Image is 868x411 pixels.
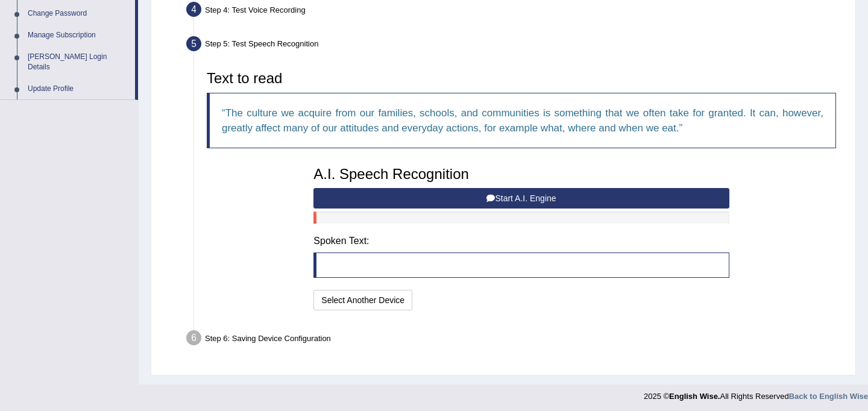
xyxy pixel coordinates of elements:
[669,392,720,401] strong: English Wise.
[789,392,868,401] a: Back to English Wise
[22,46,135,78] a: [PERSON_NAME] Login Details
[644,384,868,402] div: 2025 © All Rights Reserved
[22,78,135,100] a: Update Profile
[222,107,823,134] q: The culture we acquire from our families, schools, and communities is something that we often tak...
[22,25,135,46] a: Manage Subscription
[22,3,135,25] a: Change Password
[207,71,836,86] h3: Text to read
[313,188,729,209] button: Start A.I. Engine
[313,166,729,182] h3: A.I. Speech Recognition
[313,236,729,246] h4: Spoken Text:
[181,327,850,353] div: Step 6: Saving Device Configuration
[313,290,412,310] button: Select Another Device
[181,33,850,59] div: Step 5: Test Speech Recognition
